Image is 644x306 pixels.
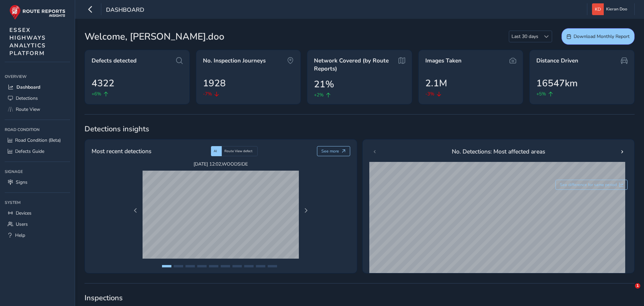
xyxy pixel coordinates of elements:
span: Last 30 days [509,31,541,42]
span: +5% [536,90,546,97]
span: Inspections [85,293,635,303]
span: 2.1M [425,76,447,90]
span: No. Inspection Journeys [203,57,266,65]
span: Users [16,221,28,227]
span: Route View defect [224,149,253,154]
span: +6% [92,90,101,97]
span: No. Detections: Most affected areas [452,147,545,156]
span: Kieran Doo [606,3,627,15]
span: Most recent detections [92,147,151,156]
a: Users [5,219,70,230]
div: Signage [5,167,70,177]
span: Dashboard [106,6,144,15]
div: Overview [5,72,70,82]
a: Help [5,230,70,241]
button: Page 5 [209,265,218,267]
img: diamond-layout [592,3,604,15]
span: 1 [635,283,640,289]
button: See difference for same period [555,180,628,190]
button: Page 8 [244,265,254,267]
span: Help [15,232,25,238]
button: Page 1 [162,265,171,267]
button: Page 10 [268,265,277,267]
button: Page 3 [185,265,195,267]
a: Devices [5,208,70,219]
a: Detections [5,93,70,104]
div: System [5,198,70,208]
span: 1928 [203,76,226,90]
span: Road Condition (Beta) [15,137,61,143]
button: Page 9 [256,265,265,267]
span: Images Taken [425,57,462,65]
span: -7% [203,90,212,97]
span: Dashboard [16,84,40,90]
span: 4322 [92,76,114,90]
span: Network Covered (by Route Reports) [314,57,396,73]
button: Page 6 [221,265,230,267]
span: Defects detected [92,57,137,65]
button: Kieran Doo [592,3,630,15]
div: Route View defect [222,146,258,156]
button: See more [317,146,350,156]
span: Download Monthly Report [574,33,630,40]
span: Detections [16,95,38,101]
span: 16547km [536,76,578,90]
span: +2% [314,91,324,98]
span: AI [214,149,217,154]
a: Route View [5,104,70,115]
span: Detections insights [85,124,635,134]
span: Distance Driven [536,57,578,65]
img: rr logo [9,5,65,20]
a: Dashboard [5,82,70,93]
a: Signs [5,177,70,188]
span: ESSEX HIGHWAYS ANALYTICS PLATFORM [9,26,46,57]
button: Page 2 [174,265,183,267]
div: AI [211,146,222,156]
span: See more [321,148,339,154]
button: Next Page [301,206,311,215]
span: 21% [314,77,334,91]
div: Road Condition [5,125,70,135]
button: Page 7 [232,265,242,267]
button: Page 4 [197,265,207,267]
span: See difference for same period [560,182,617,187]
button: Previous Page [131,206,140,215]
span: Signs [16,179,28,185]
a: Road Condition (Beta) [5,135,70,146]
button: Download Monthly Report [561,28,635,45]
span: Welcome, [PERSON_NAME].doo [85,30,224,44]
span: Devices [16,210,32,216]
span: Defects Guide [15,148,44,155]
iframe: Intercom live chat [621,283,637,299]
a: Defects Guide [5,146,70,157]
span: [DATE] 12:02 , WOODSIDE [143,161,299,167]
span: Route View [16,106,40,113]
span: -3% [425,90,434,97]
